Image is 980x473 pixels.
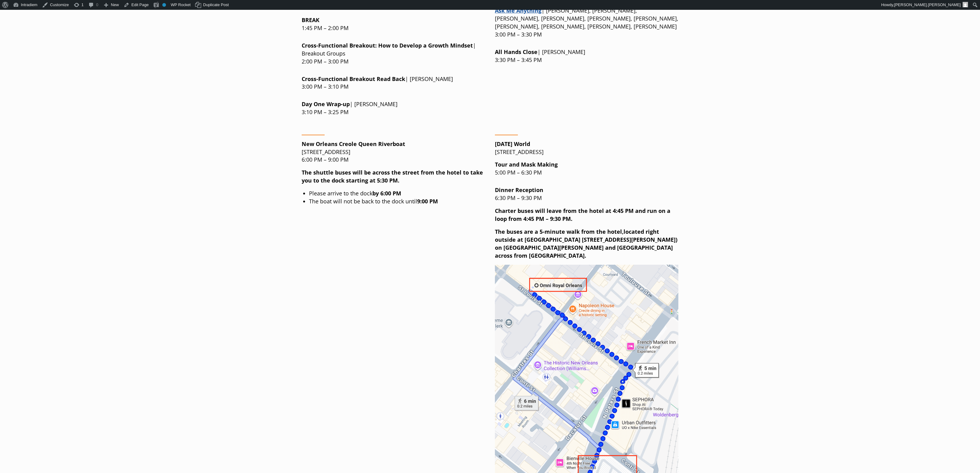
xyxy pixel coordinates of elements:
p: 6:30 PM – 9:30 PM [495,186,678,202]
a: Link opens in a new window [495,7,541,14]
strong: ow to Develop a Growth Mindset [383,42,473,49]
strong: t Read Back [302,75,405,83]
li: Please arrive to the dock [309,190,485,198]
strong: The shuttle buses will be across the street from the hotel to take you to the dock starting at 5:... [302,169,483,184]
strong: Charter buses will leave from the hotel at 4:45 PM and run on a loop from 4:45 PM – 9:30 PM. [495,207,670,222]
strong: 9:00 PM [417,198,438,205]
p: | Breakout Groups 2:00 PM – 3:00 PM [302,42,485,66]
p: [STREET_ADDRESS] 6:00 PM – 9:00 PM [302,140,485,164]
p: [STREET_ADDRESS] [495,140,678,156]
li: The boat will not be back to the dock until [309,198,485,206]
p: | [PERSON_NAME] 3:00 PM – 3:10 PM [302,75,485,91]
p: 5:00 PM – 6:30 PM [495,161,678,177]
strong: All Hands Close [495,48,537,56]
strong: located right outside at [GEOGRAPHIC_DATA] [STREET_ADDRESS][PERSON_NAME]) on [GEOGRAPHIC_DATA][PE... [495,228,677,259]
strong: by 6:00 PM [372,190,401,197]
strong: Cross-Functional Breakout: H [302,42,473,49]
strong: Cross-Functional Breakou [302,75,373,83]
strong: New Orleans Creole Queen Riverboat [302,140,405,148]
span: [PERSON_NAME].[PERSON_NAME] [894,2,961,7]
strong: BREAK [302,16,319,24]
div: No index [162,3,166,7]
p: | [PERSON_NAME] 3:30 PM – 3:45 PM [495,48,678,64]
strong: [DATE] World [495,140,530,148]
p: | [PERSON_NAME] 3:10 PM – 3:25 PM [302,100,485,116]
strong: The buses are a 5-minute walk from the hotel, [495,228,677,259]
strong: Dinner Reception [495,186,543,194]
strong: Tour and Mask Making [495,161,558,168]
p: | [PERSON_NAME], [PERSON_NAME], [PERSON_NAME], [PERSON_NAME], [PERSON_NAME], [PERSON_NAME], [PERS... [495,7,678,39]
p: 1:45 PM – 2:00 PM [302,16,485,32]
strong: Day One Wrap-up [302,100,350,108]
